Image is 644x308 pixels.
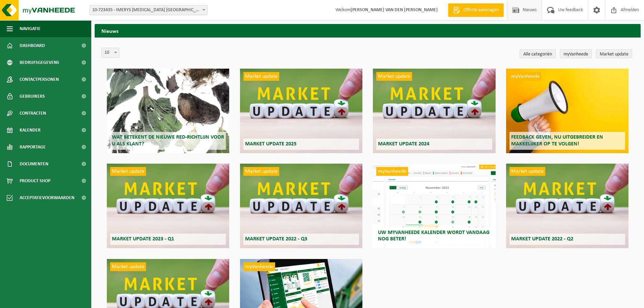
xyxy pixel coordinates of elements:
a: Market update Market update 2024 [373,69,495,153]
a: myVanheede [560,49,592,58]
span: Navigatie [20,20,41,37]
h2: Nieuws [95,24,641,37]
span: 10-723435 - IMERYS TALC BELGIUM - GENT [90,5,207,15]
span: myVanheede [243,262,275,271]
a: myVanheede Feedback geven, nu uitgebreider en makkelijker op te volgen! [506,69,628,153]
span: Contracten [20,105,46,122]
a: Market update Market update 2022 - Q2 [506,164,628,248]
span: Market update [110,167,146,176]
span: Documenten [20,156,48,172]
span: Offerte aanvragen [462,7,500,14]
span: myVanheede [376,167,408,176]
a: Market update [596,49,632,58]
span: 10-723435 - IMERYS TALC BELGIUM - GENT [89,5,208,15]
span: Market update 2022 - Q3 [245,236,307,242]
span: 10 [101,48,119,58]
span: Market update 2022 - Q2 [511,236,573,242]
a: Market update Market update 2022 - Q3 [240,164,362,248]
span: Uw myVanheede kalender wordt vandaag nog beter! [378,230,490,242]
span: Market update 2025 [245,141,296,147]
span: Contactpersonen [20,71,59,88]
span: Market update 2023 - Q1 [112,236,174,242]
strong: [PERSON_NAME] VAN DEN [PERSON_NAME] [351,7,438,13]
span: 10 [102,48,119,57]
span: Market update [110,262,146,271]
a: myVanheede Uw myVanheede kalender wordt vandaag nog beter! [373,164,495,248]
a: Alle categoriën [520,49,556,58]
a: Market update Market update 2023 - Q1 [107,164,229,248]
span: Wat betekent de nieuwe RED-richtlijn voor u als klant? [112,135,224,146]
span: Market update [243,72,279,81]
span: Acceptatievoorwaarden [20,189,74,206]
span: Dashboard [20,37,45,54]
span: Bedrijfsgegevens [20,54,59,71]
span: Kalender [20,122,41,139]
a: Offerte aanvragen [448,3,504,17]
span: myVanheede [509,72,541,81]
a: Wat betekent de nieuwe RED-richtlijn voor u als klant? [107,69,229,153]
span: Product Shop [20,172,50,189]
span: Market update [509,167,545,176]
span: Feedback geven, nu uitgebreider en makkelijker op te volgen! [511,135,603,146]
span: Rapportage [20,139,46,156]
a: Market update Market update 2025 [240,69,362,153]
span: Market update 2024 [378,141,429,147]
span: Market update [243,167,279,176]
span: Gebruikers [20,88,45,105]
span: Market update [376,72,412,81]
